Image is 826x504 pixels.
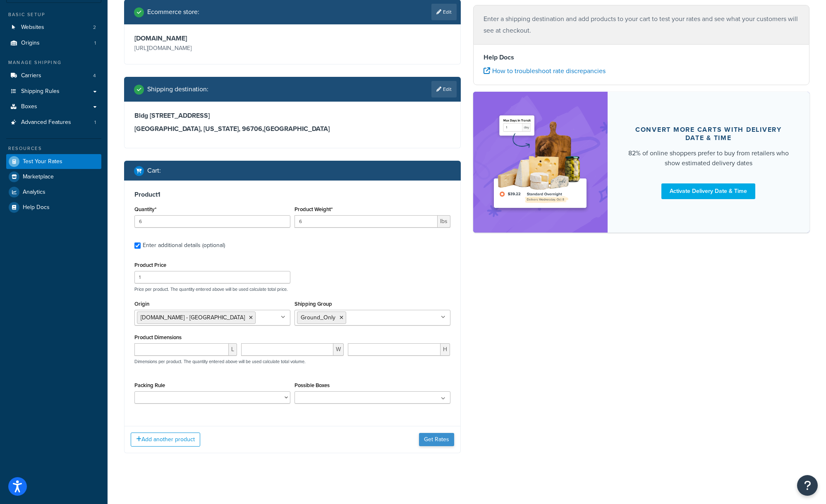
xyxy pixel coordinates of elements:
button: Get Rates [419,433,454,446]
input: 0.0 [134,215,290,228]
a: Marketplace [6,169,101,184]
span: Boxes [21,103,37,110]
button: Add another product [131,433,200,447]
span: Shipping Rules [21,88,60,95]
li: Websites [6,20,101,35]
span: Websites [21,24,44,31]
h3: [GEOGRAPHIC_DATA], [US_STATE], 96706 , [GEOGRAPHIC_DATA] [134,125,450,133]
span: Carriers [21,72,41,79]
p: Enter a shipping destination and add products to your cart to test your rates and see what your c... [484,13,800,36]
a: Edit [431,81,457,97]
a: How to troubleshoot rate discrepancies [484,66,606,76]
p: Price per product. The quantity entered above will be used calculate total price. [132,286,453,292]
label: Packing Rule [134,382,165,388]
label: Shipping Group [294,301,332,307]
a: Websites2 [6,20,101,35]
span: Origins [21,40,40,47]
span: 1 [94,119,96,126]
span: W [333,343,344,356]
a: Origins1 [6,36,101,51]
div: Manage Shipping [6,59,101,66]
div: Basic Setup [6,11,101,18]
h4: Help Docs [484,52,800,62]
span: Test Your Rates [23,158,62,165]
span: H [441,343,450,356]
span: Advanced Features [21,119,71,126]
label: Product Weight* [294,206,333,212]
label: Quantity* [134,206,156,212]
label: Product Price [134,262,166,268]
a: Test Your Rates [6,154,101,169]
li: Advanced Features [6,115,101,130]
p: [URL][DOMAIN_NAME] [134,43,290,54]
button: Open Resource Center [797,475,818,496]
a: Boxes [6,99,101,114]
h2: Cart : [147,167,161,174]
label: Possible Boxes [294,382,330,388]
span: Analytics [23,189,45,196]
a: Advanced Features1 [6,115,101,130]
a: Shipping Rules [6,84,101,99]
img: feature-image-ddt-36eae7f7280da8017bfb280eaccd9c446f90b1fe08728e4019434db127062ab4.png [488,104,592,220]
a: Help Docs [6,200,101,215]
span: [DOMAIN_NAME] - [GEOGRAPHIC_DATA] [141,313,245,322]
span: Marketplace [23,174,54,181]
span: Help Docs [23,204,50,211]
h2: Ecommerce store : [147,8,199,16]
label: Origin [134,301,149,307]
h3: [DOMAIN_NAME] [134,34,290,43]
h3: Bldg [STREET_ADDRESS] [134,112,450,120]
span: 2 [93,24,96,31]
span: lbs [438,215,450,228]
h2: Shipping destination : [147,86,208,93]
li: Carriers [6,68,101,83]
input: Enter additional details (optional) [134,242,141,249]
label: Product Dimensions [134,334,182,340]
p: Dimensions per product. The quantity entered above will be used calculate total volume. [132,359,306,364]
li: Origins [6,36,101,51]
span: Ground_Only [301,313,335,322]
div: Resources [6,145,101,152]
a: Analytics [6,185,101,200]
a: Edit [431,4,457,20]
div: Convert more carts with delivery date & time [627,126,790,142]
span: 4 [93,72,96,79]
h3: Product 1 [134,190,450,199]
input: 0.00 [294,215,438,228]
span: L [229,343,237,356]
div: Enter additional details (optional) [143,240,225,251]
a: Carriers4 [6,68,101,83]
div: 82% of online shoppers prefer to buy from retailers who show estimated delivery dates [627,148,790,168]
a: Activate Delivery Date & Time [661,183,755,199]
span: 1 [94,40,96,47]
